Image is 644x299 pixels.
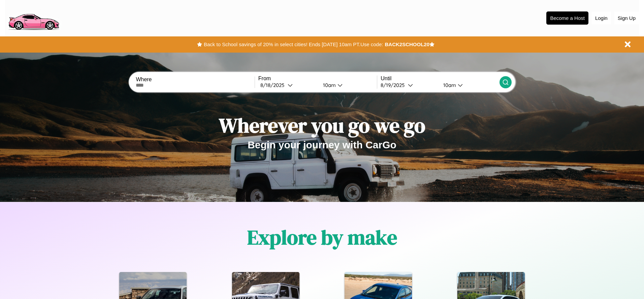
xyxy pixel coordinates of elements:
button: Sign Up [614,12,639,24]
label: Until [381,76,499,82]
div: 8 / 18 / 2025 [260,82,288,88]
img: logo [5,3,62,32]
b: BACK2SCHOOL20 [385,41,429,47]
label: Where [136,77,254,83]
div: 10am [320,82,337,88]
label: From [258,76,377,82]
h1: Explore by make [247,223,397,251]
button: 8/18/2025 [258,82,318,89]
button: 10am [438,82,499,89]
div: 10am [440,82,458,88]
div: 8 / 19 / 2025 [381,82,408,88]
button: Back to School savings of 20% in select cities! Ends [DATE] 10am PT.Use code: [202,40,385,49]
button: Login [592,12,611,24]
button: 10am [318,82,377,89]
button: Become a Host [546,11,588,25]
